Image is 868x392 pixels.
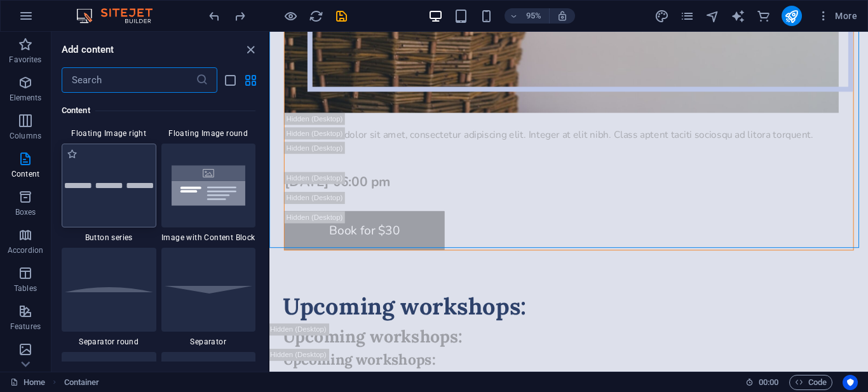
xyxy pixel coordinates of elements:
div: Image with Content Block [161,144,256,243]
button: Usercentrics [843,375,858,390]
button: Click here to leave preview mode and continue editing [283,8,298,24]
button: Code [789,375,832,390]
button: list-view [222,72,238,88]
button: navigator [705,8,721,24]
p: Tables [14,283,37,294]
div: Separator round [62,248,156,347]
span: Separator [161,337,256,347]
h6: Session time [745,375,779,390]
span: Button series [62,233,156,243]
p: Favorites [9,55,41,65]
span: Add to favorites [67,149,78,159]
h6: 95% [524,8,544,24]
span: 00 00 [759,375,778,390]
img: Editor Logo [73,8,168,24]
i: On resize automatically adjust zoom level to fit chosen device. [557,10,568,22]
span: Code [795,375,827,390]
span: : [768,377,770,387]
button: save [334,8,349,24]
h6: Add content [62,42,114,57]
i: Pages (Ctrl+Alt+S) [680,9,695,24]
div: Button series [62,144,156,243]
i: Redo: Paste (Ctrl+Y, ⌘+Y) [233,9,247,24]
button: reload [308,8,323,24]
nav: breadcrumb [64,375,100,390]
input: Search [62,67,196,93]
i: Publish [784,9,799,24]
p: Features [10,321,41,332]
button: grid-view [243,72,258,88]
p: Content [11,169,39,179]
span: Floating Image round [161,128,256,139]
img: separator-round.svg [65,287,153,293]
button: redo [232,8,247,24]
span: Separator round [62,337,156,347]
span: Image with Content Block [161,233,256,243]
div: Separator [161,248,256,347]
button: More [812,6,862,26]
h6: Content [62,103,255,118]
p: Columns [10,131,41,141]
p: Boxes [15,207,36,217]
button: undo [207,8,222,24]
span: Floating Image right [62,128,156,139]
button: pages [680,8,695,24]
button: publish [782,6,802,26]
img: separator.svg [165,286,253,293]
button: text_generator [731,8,746,24]
button: close panel [243,42,258,57]
p: Accordion [8,245,43,255]
button: 95% [505,8,550,24]
i: Design (Ctrl+Alt+Y) [654,9,669,24]
i: Navigator [705,9,720,24]
a: Click to cancel selection. Double-click to open Pages [10,375,45,390]
span: Click to select. Double-click to edit [64,375,100,390]
img: ThumbnailTextwitimageontop-qwzezskrLfy93j93wyy6YA.svg [165,156,253,215]
i: AI Writer [731,9,745,24]
i: Save (Ctrl+S) [334,9,349,24]
i: Reload page [309,9,323,24]
span: More [817,10,857,22]
button: design [654,8,670,24]
img: button-series.svg [65,183,153,188]
button: commerce [756,8,771,24]
p: Elements [10,93,42,103]
i: Undo: Paste (Ctrl+Z) [207,9,222,24]
i: Commerce [756,9,771,24]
